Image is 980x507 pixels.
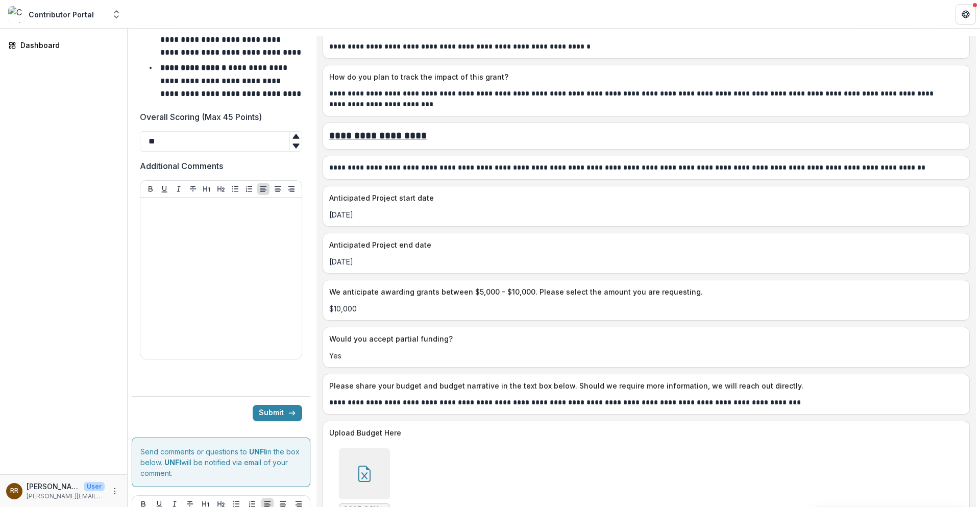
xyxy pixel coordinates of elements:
button: Ordered List [243,183,255,195]
p: Anticipated Project start date [329,192,959,203]
button: Align Right [285,183,298,195]
p: $10,000 [329,303,963,314]
p: [DATE] [329,256,963,267]
button: Get Help [955,4,976,25]
div: Send comments or questions to in the box below. will be notified via email of your comment. [132,438,310,487]
p: Would you accept partial funding? [329,333,959,344]
p: [PERSON_NAME] [27,481,80,492]
a: Dashboard [4,37,123,54]
button: Italicize [173,183,185,195]
button: Bold [144,183,157,195]
strong: UNFI [164,458,181,467]
button: Align Center [272,183,284,195]
strong: UNFI [249,447,266,456]
p: Additional Comments [140,160,223,172]
p: We anticipate awarding grants between $5,000 - $10,000. Please select the amount you are requesting. [329,286,959,297]
div: Contributor Portal [29,9,94,20]
button: Open entity switcher [109,4,124,25]
div: Rachel Reese [10,488,18,494]
button: Heading 1 [201,183,213,195]
button: Align Left [257,183,269,195]
button: Underline [158,183,170,195]
p: [DATE] [329,209,963,220]
p: Anticipated Project end date [329,239,959,250]
img: Contributor Portal [8,6,24,22]
button: Submit [253,405,302,421]
button: More [109,485,121,497]
button: Bullet List [229,183,241,195]
p: Yes [329,350,963,361]
button: Heading 2 [215,183,227,195]
div: Dashboard [20,40,115,51]
p: [PERSON_NAME][EMAIL_ADDRESS][PERSON_NAME][DOMAIN_NAME] [27,492,105,501]
p: Overall Scoring (Max 45 Points) [140,111,262,123]
p: User [84,482,105,491]
button: Strike [187,183,199,195]
p: How do you plan to track the impact of this grant? [329,71,959,82]
p: Upload Budget Here [329,427,959,438]
p: Please share your budget and budget narrative in the text box below. Should we require more infor... [329,380,959,391]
